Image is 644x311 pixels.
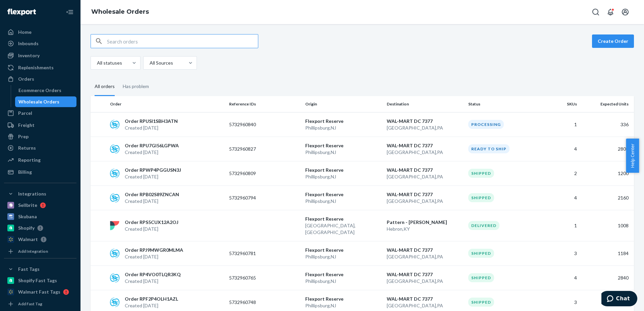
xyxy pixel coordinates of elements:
a: Shopify [4,223,76,233]
p: Order RPU7GI56LGPWA [125,142,179,149]
a: Home [4,27,76,37]
p: Flexport Reserve [305,216,381,222]
a: Inventory [4,50,76,61]
img: sps-commerce logo [110,169,119,178]
ol: breadcrumbs [86,2,154,22]
button: Help Center [626,139,639,173]
p: Created [DATE] [125,253,183,260]
p: WAL-MART DC 7377 [387,271,463,278]
td: 336 [580,112,634,137]
a: Replenishments [4,62,76,73]
td: 1 [542,210,580,241]
img: sps-commerce logo [110,193,119,203]
p: Pattern - [PERSON_NAME] [387,219,463,226]
div: Add Fast Tag [18,301,42,307]
th: Expected Units [580,96,634,112]
a: Wholesale Orders [15,96,77,107]
p: Flexport Reserve [305,118,381,125]
img: sps-commerce logo [110,298,119,307]
p: Flexport Reserve [305,271,381,278]
p: Created [DATE] [125,125,178,131]
a: Walmart Fast Tags [4,287,76,297]
p: 5732960765 [229,275,283,281]
p: 5732960794 [229,195,283,201]
th: Origin [303,96,384,112]
input: All statuses [96,60,97,66]
a: Shopify Fast Tags [4,275,76,286]
a: Billing [4,167,76,177]
td: 4 [542,265,580,290]
div: Shipped [468,169,494,178]
p: [GEOGRAPHIC_DATA] , PA [387,125,463,131]
p: [GEOGRAPHIC_DATA] , PA [387,253,463,260]
button: Open account menu [619,5,632,19]
a: Wholesale Orders [91,8,149,15]
p: Flexport Reserve [305,191,381,198]
div: Replenishments [18,64,54,71]
p: Phillipsburg , NJ [305,149,381,156]
div: Shopify [18,225,35,231]
th: Status [466,96,542,112]
a: Returns [4,143,76,153]
div: Reporting [18,157,41,163]
img: sps-commerce logo [110,144,119,154]
button: Create Order [592,34,634,48]
p: Created [DATE] [125,198,179,205]
p: 5732960748 [229,299,283,306]
img: sps-commerce logo [110,273,119,283]
p: Created [DATE] [125,278,181,285]
th: Reference IDs [226,96,303,112]
div: Shopify Fast Tags [18,277,57,284]
p: [GEOGRAPHIC_DATA] , PA [387,278,463,285]
div: Ready to ship [468,144,509,153]
td: 3 [542,241,580,265]
div: All orders [95,78,115,96]
a: Sellbrite [4,200,76,211]
p: [GEOGRAPHIC_DATA] , [GEOGRAPHIC_DATA] [305,222,381,236]
p: Phillipsburg , NJ [305,125,381,131]
th: SKUs [542,96,580,112]
p: Flexport Reserve [305,142,381,149]
a: Skubana [4,211,76,222]
p: WAL-MART DC 7377 [387,118,463,125]
p: WAL-MART DC 7377 [387,142,463,149]
p: [GEOGRAPHIC_DATA] , PA [387,149,463,156]
div: Delivered [468,221,499,230]
div: Add Integration [18,248,48,254]
p: Order RPWP4PGGUSN3J [125,167,181,173]
a: Parcel [4,108,76,119]
div: Walmart Fast Tags [18,289,60,295]
p: Phillipsburg , NJ [305,253,381,260]
p: Order RPUSI1SBH3ATN [125,118,178,125]
td: 1 [542,112,580,137]
p: Flexport Reserve [305,296,381,302]
p: Created [DATE] [125,173,181,180]
p: Created [DATE] [125,149,179,156]
div: Integrations [18,190,46,197]
input: Search orders [107,34,258,48]
p: Order RPF2P4OLH1AZL [125,296,178,302]
th: Order [107,96,226,112]
a: Orders [4,74,76,84]
div: Shipped [468,249,494,258]
div: Shipped [468,273,494,282]
div: Processing [468,120,504,129]
div: Billing [18,169,32,175]
th: Destination [384,96,466,112]
p: 5732960809 [229,170,283,177]
div: Freight [18,122,35,129]
div: Shipped [468,193,494,202]
a: Walmart [4,234,76,245]
div: Returns [18,145,36,151]
p: Created [DATE] [125,226,178,232]
div: Ecommerce Orders [18,87,61,94]
div: Skubana [18,213,37,220]
a: Add Fast Tag [4,300,76,308]
p: Order RP4VO0TLQR3KQ [125,271,181,278]
div: Wholesale Orders [18,98,59,105]
img: flexport logo [110,221,119,230]
p: Phillipsburg , NJ [305,173,381,180]
td: 2800 [580,137,634,161]
td: 1008 [580,210,634,241]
